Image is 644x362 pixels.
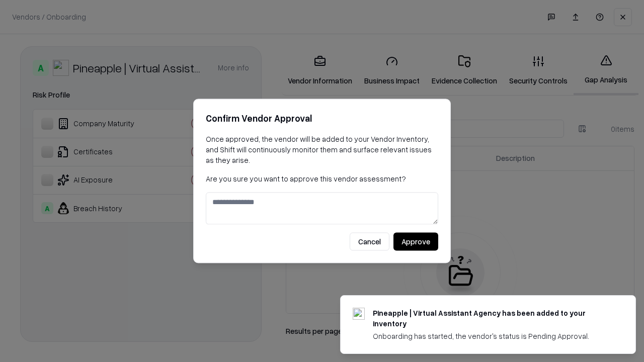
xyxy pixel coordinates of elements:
h2: Confirm Vendor Approval [206,111,438,126]
div: Onboarding has started, the vendor's status is Pending Approval. [373,331,611,341]
img: trypineapple.com [353,308,365,320]
p: Are you sure you want to approve this vendor assessment? [206,173,438,184]
div: Pineapple | Virtual Assistant Agency has been added to your inventory [373,308,611,329]
p: Once approved, the vendor will be added to your Vendor Inventory, and Shift will continuously mon... [206,134,438,165]
button: Approve [393,233,438,251]
button: Cancel [350,233,389,251]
